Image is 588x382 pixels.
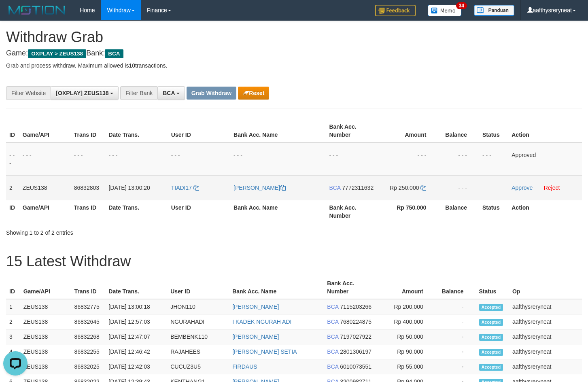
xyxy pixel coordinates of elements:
td: - - - [71,142,106,176]
span: BCA [327,318,338,325]
td: - - - [377,142,438,176]
a: [PERSON_NAME] SETIA [232,348,297,355]
td: ZEUS138 [20,299,71,314]
th: User ID [168,200,230,223]
a: Reject [544,185,560,191]
button: BCA [157,86,185,100]
span: [DATE] 13:00:20 [108,185,150,191]
td: - - - [326,142,377,176]
td: Rp 90,000 [375,344,435,359]
span: Copy 7197027922 to clipboard [340,333,371,340]
div: Showing 1 to 2 of 2 entries [6,225,239,237]
td: - [435,299,476,314]
span: BCA [327,348,338,355]
a: FIRDAUS [232,363,257,370]
th: Trans ID [71,200,106,223]
span: BCA [329,185,340,191]
th: Bank Acc. Name [230,119,326,142]
td: 3 [6,329,20,344]
th: Bank Acc. Name [230,200,326,223]
td: NGURAHADI [167,314,229,329]
td: Rp 50,000 [375,329,435,344]
th: Balance [438,200,479,223]
div: Filter Website [6,86,51,100]
h4: Game: Bank: [6,49,582,57]
th: User ID [167,276,229,299]
td: ZEUS138 [20,314,71,329]
span: Accepted [479,334,503,341]
td: Rp 200,000 [375,299,435,314]
td: aafthysreryneat [509,299,582,314]
th: User ID [168,119,230,142]
td: ZEUS138 [19,175,71,200]
button: [OXPLAY] ZEUS138 [51,86,119,100]
td: - - - [438,142,479,176]
th: Bank Acc. Name [229,276,324,299]
td: aafthysreryneat [509,344,582,359]
td: 86832775 [71,299,105,314]
th: Amount [375,276,435,299]
th: Status [479,200,508,223]
span: [OXPLAY] ZEUS138 [56,90,108,96]
th: Bank Acc. Number [326,119,377,142]
td: [DATE] 12:46:42 [105,344,167,359]
th: Date Trans. [105,276,167,299]
td: Rp 55,000 [375,359,435,374]
span: BCA [327,333,338,340]
span: Copy 2801306197 to clipboard [340,348,371,355]
td: CUCUZ3U5 [167,359,229,374]
th: Status [476,276,509,299]
td: Rp 400,000 [375,314,435,329]
td: RAJAHEES [167,344,229,359]
img: panduan.png [474,5,514,16]
td: 86832268 [71,329,105,344]
td: [DATE] 12:57:03 [105,314,167,329]
td: ZEUS138 [20,359,71,374]
a: [PERSON_NAME] [232,333,279,340]
td: 86832645 [71,314,105,329]
th: Status [479,119,508,142]
td: JHON110 [167,299,229,314]
td: - [435,344,476,359]
td: [DATE] 12:42:03 [105,359,167,374]
td: - - - [230,142,326,176]
th: Date Trans. [105,119,168,142]
img: Button%20Memo.svg [428,5,462,16]
a: TIADI17 [171,185,199,191]
td: [DATE] 13:00:18 [105,299,167,314]
span: Accepted [479,364,503,371]
th: Action [508,200,582,223]
th: Bank Acc. Number [326,200,377,223]
span: TIADI17 [171,185,192,191]
td: BEMBENK110 [167,329,229,344]
td: 1 [6,299,20,314]
span: OXPLAY > ZEUS138 [28,49,86,58]
td: aafthysreryneat [509,359,582,374]
span: BCA [163,90,175,96]
button: Reset [238,87,269,100]
th: Game/API [20,276,71,299]
th: ID [6,200,19,223]
th: ID [6,276,20,299]
td: - [435,329,476,344]
img: MOTION_logo.png [6,4,68,16]
td: 4 [6,344,20,359]
td: - - - [6,142,19,176]
th: Trans ID [71,119,106,142]
a: [PERSON_NAME] [234,185,286,191]
span: Copy 7115203266 to clipboard [340,303,371,310]
th: Date Trans. [105,200,168,223]
th: Op [509,276,582,299]
span: BCA [327,363,338,370]
a: Approve [512,185,533,191]
button: Grab Withdraw [187,87,236,100]
td: - [435,359,476,374]
h1: Withdraw Grab [6,29,582,45]
span: Copy 6010073551 to clipboard [340,363,371,370]
th: Game/API [19,200,71,223]
td: 2 [6,175,19,200]
th: Bank Acc. Number [324,276,375,299]
td: - - - [19,142,71,176]
td: - - - [479,142,508,176]
span: BCA [327,303,338,310]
